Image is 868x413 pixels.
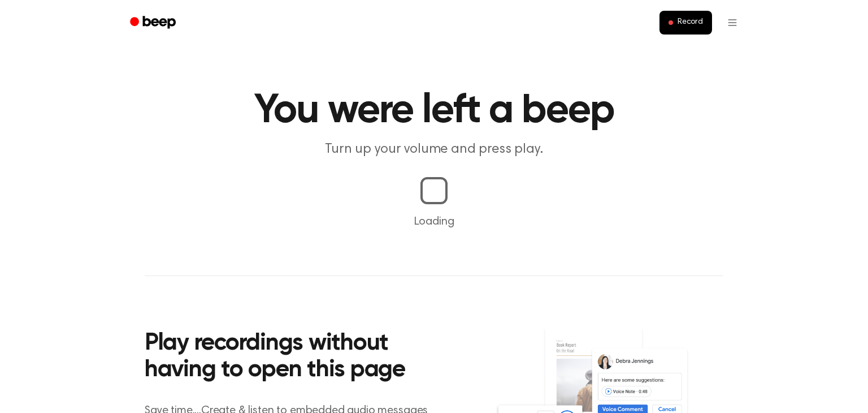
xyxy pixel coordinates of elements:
h1: You were left a beep [145,91,723,131]
button: Open menu [719,9,746,36]
h2: Play recordings without having to open this page [145,330,449,384]
span: Record [678,18,703,28]
p: Loading [14,213,854,230]
a: Beep [122,12,186,34]
button: Record [659,11,712,35]
p: Turn up your volume and press play. [217,140,651,159]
